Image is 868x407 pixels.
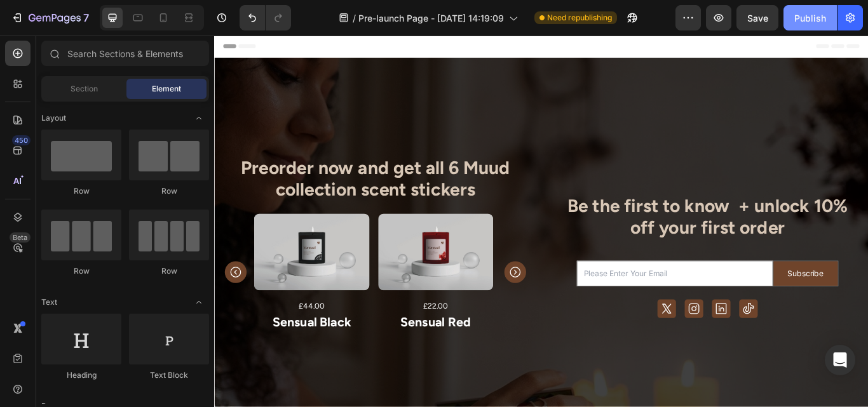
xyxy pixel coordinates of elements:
[338,264,363,289] button: Carousel Next Arrow
[83,10,89,25] p: 7
[41,185,121,197] div: Row
[747,13,768,23] span: Save
[794,11,826,25] div: Publish
[783,5,837,30] button: Publish
[240,5,291,30] div: Undo/Redo
[214,36,868,407] iframe: Design area
[152,83,181,95] span: Element
[71,83,98,95] span: Section
[129,185,209,197] div: Row
[423,263,651,293] input: Please Enter Your Email
[10,232,31,243] div: Beta
[547,12,612,23] span: Need republishing
[412,187,738,237] span: Be the first to know + unlock 10% off your first order
[129,370,209,381] div: Text Block
[41,41,209,66] input: Search Sections & Elements
[41,370,121,381] div: Heading
[129,265,209,277] div: Row
[825,345,855,375] div: Open Intercom Messenger
[358,11,504,25] span: Pre-launch Page - [DATE] 14:19:09
[41,265,121,277] div: Row
[5,5,95,30] button: 7
[189,108,209,128] span: Toggle open
[353,11,356,25] span: /
[668,271,710,284] div: Subscribe
[736,5,778,30] button: Save
[652,264,727,292] button: Subscribe
[12,135,31,145] div: 450
[189,292,209,312] span: Toggle open
[41,112,66,124] span: Layout
[41,297,57,308] span: Text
